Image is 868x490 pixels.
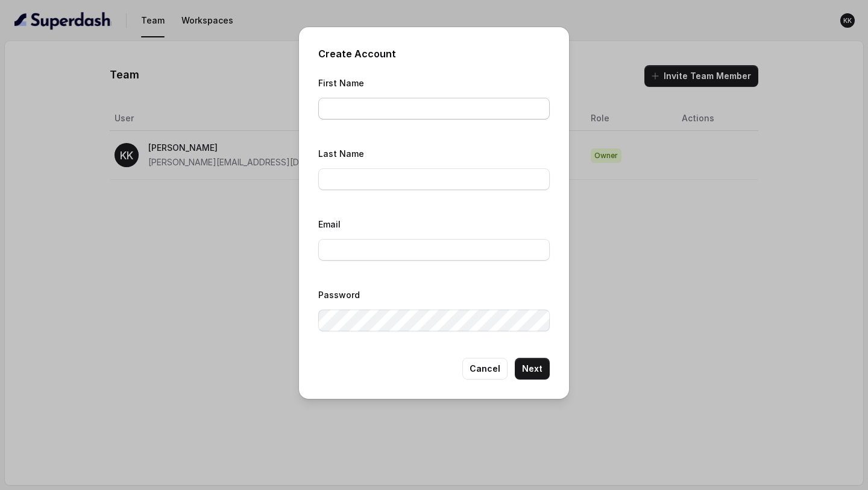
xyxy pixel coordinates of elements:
[318,148,364,159] label: Last Name
[318,219,341,229] label: Email
[515,358,550,380] button: Next
[318,46,550,61] h2: Create Account
[318,78,364,88] label: First Name
[318,290,360,300] label: Password
[462,358,508,380] button: Cancel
